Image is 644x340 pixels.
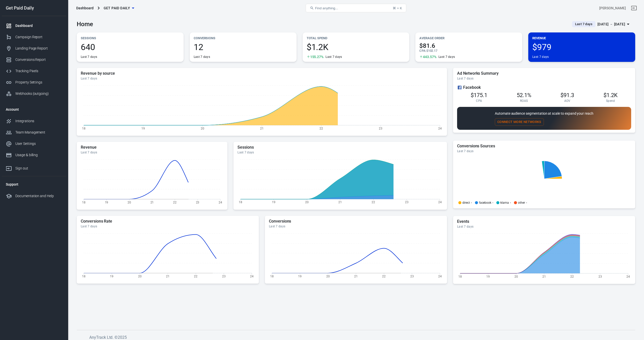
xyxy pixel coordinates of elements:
[82,126,86,130] tspan: 18
[457,76,631,80] div: Last 7 days
[150,200,154,204] tspan: 21
[81,76,443,80] div: Last 7 days
[2,31,66,43] a: Campaign Report
[305,200,309,204] tspan: 20
[2,65,66,77] a: Tracking Pixels
[105,200,108,204] tspan: 19
[471,92,487,98] span: $175.1
[598,275,602,278] tspan: 23
[471,201,472,204] span: -
[510,201,511,204] span: -
[573,22,594,27] span: Last 7 days
[81,145,223,150] h5: Revenue
[15,166,62,171] div: Sign out
[326,55,342,59] div: Last 7 days
[270,274,274,278] tspan: 18
[532,43,631,51] span: $979
[603,92,618,98] span: $1.2K
[2,6,66,10] div: Get Paid Daily
[15,68,62,74] div: Tracking Pixels
[219,200,222,204] tspan: 24
[532,35,631,41] p: Revenue
[166,274,170,278] tspan: 21
[438,200,442,204] tspan: 24
[173,200,177,204] tspan: 22
[82,274,86,278] tspan: 18
[423,55,436,59] span: 443.57%
[2,115,66,127] a: Integrations
[15,34,62,40] div: Campaign Report
[606,99,615,103] span: Spend
[517,92,531,98] span: 52.1%
[520,99,528,103] span: ROAS
[15,46,62,51] div: Landing Page Report
[438,126,442,130] tspan: 24
[269,224,443,228] div: Last 7 days
[81,35,180,41] p: Sessions
[222,274,226,278] tspan: 23
[15,152,62,158] div: Usage & billing
[500,201,509,204] p: klarna
[15,57,62,62] div: Conversions Report
[269,219,443,224] h5: Conversions
[141,126,145,130] tspan: 19
[77,21,93,28] h3: Home
[307,43,406,51] span: $1.2K
[568,20,635,28] button: Last 7 days[DATE] － [DATE]
[492,201,493,204] span: -
[628,2,640,14] a: Sign out
[81,150,223,154] div: Last 7 days
[82,200,86,204] tspan: 18
[307,35,406,41] p: Total Spend
[194,43,293,51] span: 12
[81,224,255,228] div: Last 7 days
[457,84,631,91] div: Facebook
[2,20,66,31] a: Dashboard
[15,141,62,146] div: User Settings
[457,219,631,224] h5: Events
[457,225,631,229] div: Last 7 days
[81,71,443,76] h5: Revenue by source
[457,144,631,149] h5: Conversions Sources
[495,118,544,126] button: Connect More Networks
[426,49,438,53] span: $102.17
[194,35,293,41] p: Conversions
[128,200,131,204] tspan: 20
[2,43,66,54] a: Landing Page Report
[354,274,358,278] tspan: 21
[2,138,66,149] a: User Settings
[15,130,62,135] div: Team Management
[138,274,142,278] tspan: 20
[2,54,66,65] a: Conversions Report
[2,149,66,161] a: Usage & billing
[393,6,402,10] div: ⌘ + K
[104,5,130,11] span: Get Paid Daily
[76,6,94,11] div: Dashboard
[570,275,574,278] tspan: 22
[419,49,426,53] span: CPA :
[15,23,62,28] div: Dashboard
[495,111,593,116] p: Automate audience segmentation at scale to expand your reach
[110,274,113,278] tspan: 19
[486,275,490,278] tspan: 19
[626,275,630,278] tspan: 24
[2,127,66,138] a: Team Management
[438,274,442,278] tspan: 24
[194,55,210,59] div: Last 7 days
[81,55,97,59] div: Last 7 days
[2,88,66,99] a: Webhooks (outgoing)
[518,201,525,204] p: other
[599,6,626,11] div: Account id: VKdrdYJY
[250,274,254,278] tspan: 24
[2,178,66,190] li: Support
[382,274,386,278] tspan: 22
[438,55,455,59] div: Last 7 days
[542,275,546,278] tspan: 21
[237,150,443,154] div: Last 7 days
[514,275,518,278] tspan: 20
[81,43,180,51] span: 640
[457,71,631,76] h5: Ad Networks Summary
[260,126,264,130] tspan: 21
[419,43,518,49] span: $81.6
[102,4,136,13] button: Get Paid Daily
